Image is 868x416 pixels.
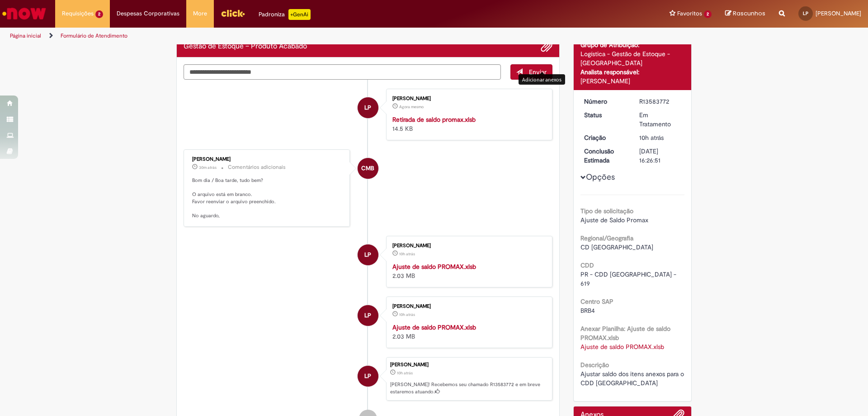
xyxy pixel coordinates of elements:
[358,305,378,326] div: Leonardo Kichileski Pinheiro
[61,32,127,39] a: Formulário de Atendimento
[199,165,217,170] time: 01/10/2025 08:57:09
[399,251,415,257] time: 30/09/2025 23:26:04
[193,9,207,18] span: More
[639,110,681,129] div: Em Tratamento
[364,97,371,119] span: LP
[390,362,547,368] div: [PERSON_NAME]
[577,147,633,165] dt: Conclusão Estimada
[184,64,501,80] textarea: Digite sua mensagem aqui...
[358,97,378,118] div: Leonardo Kichileski Pinheiro
[519,74,565,85] div: Adicionar anexos
[221,6,245,20] img: click_logo_yellow_360x200.png
[529,68,547,76] span: Enviar
[704,10,712,18] span: 2
[392,323,476,331] a: Ajuste de saldo PROMAX.xlsb
[803,10,808,16] span: LP
[725,10,765,18] a: Rascunhos
[580,77,685,86] div: [PERSON_NAME]
[677,9,702,18] span: Favoritos
[397,370,413,376] time: 30/09/2025 23:26:15
[364,244,371,266] span: LP
[580,306,595,315] span: BRB4
[358,158,378,179] div: Cecilia Martins Bonjorni
[364,365,371,387] span: LP
[399,312,415,317] span: 10h atrás
[392,115,476,124] a: Retirada de saldo promax.xlsb
[392,115,543,133] div: 14.5 KB
[10,32,41,39] a: Página inicial
[580,49,685,67] div: Logística - Gestão de Estoque - [GEOGRAPHIC_DATA]
[580,370,686,387] span: Ajustar saldo dos itens anexos para o CDD [GEOGRAPHIC_DATA]
[184,357,552,401] li: Leonardo Kichileski Pinheiro
[580,216,648,224] span: Ajuste de Saldo Promax
[228,163,286,171] small: Comentários adicionais
[62,9,94,18] span: Requisições
[399,104,424,110] span: Agora mesmo
[358,366,378,387] div: Leonardo Kichileski Pinheiro
[184,43,307,51] h2: Gestão de Estoque – Produto Acabado Histórico de tíquete
[399,312,415,317] time: 30/09/2025 23:24:20
[117,9,179,18] span: Despesas Corporativas
[580,270,678,287] span: PR - CDD [GEOGRAPHIC_DATA] - 619
[639,97,681,106] div: R13583772
[580,67,685,77] div: Analista responsável:
[392,323,543,341] div: 2.03 MB
[580,343,664,351] a: Download de Ajuste de saldo PROMAX.xlsb
[392,304,543,309] div: [PERSON_NAME]
[639,133,681,142] div: 30/09/2025 23:26:15
[390,381,547,395] p: [PERSON_NAME]! Recebemos seu chamado R13583772 e em breve estaremos atuando.
[577,97,633,106] dt: Número
[192,157,343,162] div: [PERSON_NAME]
[639,134,664,142] time: 30/09/2025 23:26:15
[392,262,543,280] div: 2.03 MB
[259,9,311,20] div: Padroniza
[580,361,609,369] b: Descrição
[288,9,311,20] p: +GenAi
[580,325,670,342] b: Anexar Planilha: Ajuste de saldo PROMAX.xlsb
[733,9,765,18] span: Rascunhos
[639,147,681,165] div: [DATE] 16:26:51
[580,261,594,269] b: CDD
[580,207,633,215] b: Tipo de solicitação
[397,370,413,376] span: 10h atrás
[399,251,415,257] span: 10h atrás
[577,133,633,142] dt: Criação
[7,28,572,44] ul: Trilhas de página
[392,96,543,101] div: [PERSON_NAME]
[364,305,371,326] span: LP
[580,234,633,242] b: Regional/Geografia
[816,10,861,17] span: [PERSON_NAME]
[1,5,47,23] img: ServiceNow
[639,134,664,142] span: 10h atrás
[580,297,613,306] b: Centro SAP
[199,165,217,170] span: 30m atrás
[510,64,552,80] button: Enviar
[358,244,378,265] div: Leonardo Kichileski Pinheiro
[392,243,543,249] div: [PERSON_NAME]
[192,177,343,220] p: Bom dia / Boa tarde, tudo bem? O arquivo está em branco. Favor reenviar o arquivo preenchido. No ...
[580,243,653,251] span: CD [GEOGRAPHIC_DATA]
[580,40,685,49] div: Grupo de Atribuição:
[399,104,424,110] time: 01/10/2025 09:26:51
[541,41,552,53] button: Adicionar anexos
[361,158,374,179] span: CMB
[577,110,633,120] dt: Status
[392,263,476,271] a: Ajuste de saldo PROMAX.xlsb
[95,10,103,18] span: 2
